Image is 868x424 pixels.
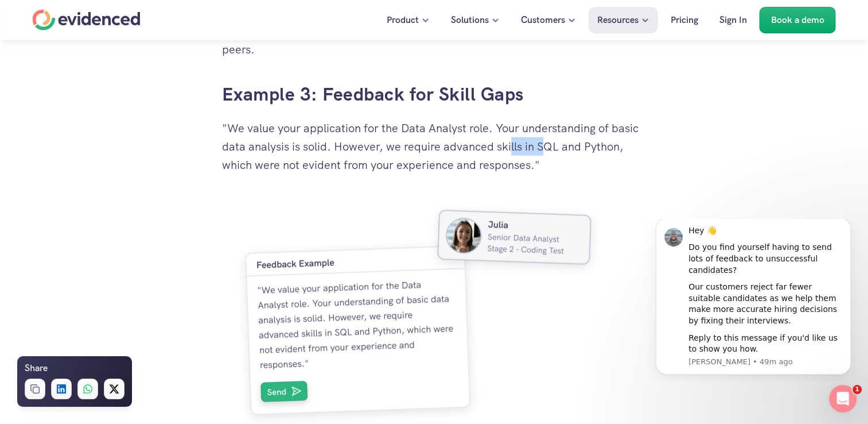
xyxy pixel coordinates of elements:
p: Book a demo [771,13,824,28]
div: Message content [50,6,204,136]
span: 1 [853,385,862,394]
p: "We value your application for the Data Analyst role. Your understanding of basic data analysis i... [222,119,647,174]
iframe: Intercom notifications message [639,219,868,381]
p: Resources [597,13,639,28]
p: Product [387,13,419,28]
iframe: Intercom live chat [829,385,857,413]
h3: Example 3: Feedback for Skill Gaps [222,82,647,107]
a: Sign In [711,7,756,33]
p: Message from Lewis, sent 49m ago [50,138,204,148]
img: Profile image for Lewis [26,9,44,28]
a: Pricing [662,7,707,33]
div: Hey 👋 [50,6,204,18]
p: Sign In [719,13,747,28]
p: Solutions [451,13,489,28]
p: Customers [521,13,565,28]
a: Home [33,10,141,30]
p: Pricing [671,13,698,28]
div: Our customers reject far fewer suitable candidates as we help them make more accurate hiring deci... [50,63,204,107]
div: Do you find yourself having to send lots of feedback to unsuccessful candidates? [50,23,204,57]
h6: Share [25,361,48,376]
div: Reply to this message if you'd like us to show you how. [50,114,204,136]
a: Book a demo [760,7,836,33]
